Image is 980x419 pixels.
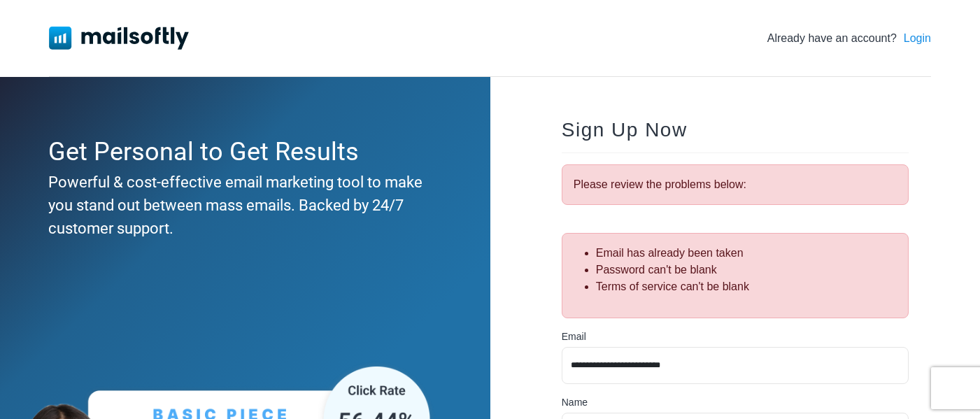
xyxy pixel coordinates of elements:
li: Email has already been taken [596,245,897,262]
li: Terms of service can't be blank [596,278,897,295]
a: Login [904,30,931,47]
label: Name [562,395,588,410]
li: Password can't be blank [596,262,897,278]
div: Please review the problems below: [562,164,909,205]
span: Sign Up Now [562,119,688,141]
label: Email [562,329,586,344]
div: Get Personal to Get Results [48,133,434,171]
div: Powerful & cost-effective email marketing tool to make you stand out between mass emails. Backed ... [48,171,434,240]
img: Mailsoftly [49,27,189,49]
div: Already have an account? [767,30,931,47]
